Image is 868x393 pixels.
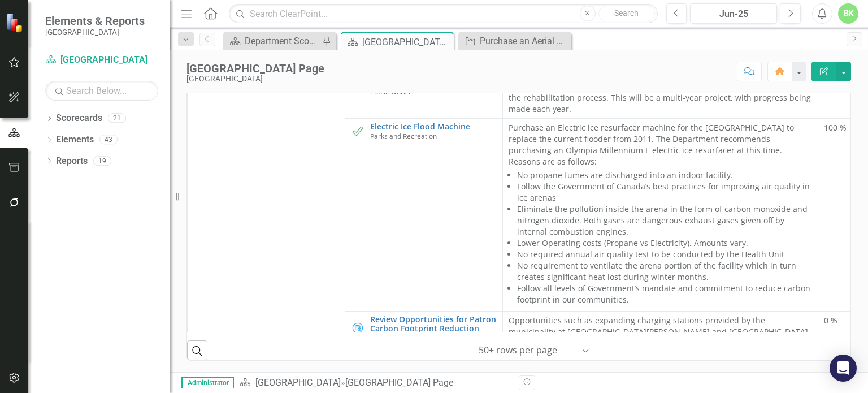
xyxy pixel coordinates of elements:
a: Department Scorecard: Planning and Building [226,34,319,48]
td: Double-Click to Edit [503,119,818,312]
a: [GEOGRAPHIC_DATA] [45,54,158,67]
div: [GEOGRAPHIC_DATA] Page [362,35,451,49]
a: Reports [56,155,88,168]
td: Double-Click to Edit Right Click for Context Menu [345,66,503,119]
span: Elements & Reports [45,14,145,28]
a: Elements [56,133,94,146]
div: [GEOGRAPHIC_DATA] [186,75,324,83]
img: Upcoming [351,321,364,335]
div: [GEOGRAPHIC_DATA] Page [186,62,324,75]
li: Lower Operating costs (Propane vs Electricity). Amounts vary. [517,237,812,249]
a: Review Opportunities for Patron Carbon Footprint Reduction [370,315,497,332]
a: Purchase an Aerial Fire Apparatus [461,34,568,48]
li: Follow the Government of Canada’s best practices for improving air quality in ice arenas [517,181,812,204]
input: Search Below... [45,81,158,101]
div: Jun-25 [694,7,773,21]
div: [GEOGRAPHIC_DATA] Page [345,377,453,388]
td: Double-Click to Edit [503,66,818,119]
span: Search [614,8,639,18]
li: Follow all levels of Government’s mandate and commitment to reduce carbon footprint in our commun... [517,283,812,305]
td: Double-Click to Edit [503,312,818,364]
div: Purchase an Aerial Fire Apparatus [480,34,568,48]
li: No required annual air quality test to be conducted by the Health Unit [517,249,812,260]
div: 19 [93,156,111,166]
a: Scorecards [56,112,102,125]
p: Opportunities such as expanding charging stations provided by the municipality at [GEOGRAPHIC_DAT... [509,315,812,360]
span: Parks and Recreation [370,131,437,140]
small: [GEOGRAPHIC_DATA] [45,28,145,37]
img: Complete [351,124,364,138]
li: No requirement to ventilate the arena portion of the facility which in turn creates significant h... [517,260,812,283]
button: Jun-25 [690,3,777,24]
a: Electric Ice Flood Machine [370,122,497,131]
button: BK [838,3,858,24]
input: Search ClearPoint... [229,4,657,24]
div: Open Intercom Messenger [830,355,857,382]
p: Purchase an Electric ice resurfacer machine for the [GEOGRAPHIC_DATA] to replace the current floo... [509,122,812,167]
div: 21 [108,114,126,123]
li: Eliminate the pollution inside the arena in the form of carbon monoxide and nitrogen dioxide. Bot... [517,204,812,237]
div: Department Scorecard: Planning and Building [245,34,319,48]
p: There are 3 stormwater ponds in [GEOGRAPHIC_DATA] to be rehabilitated. With the passing of the 20... [509,70,812,115]
span: Administrator [181,377,234,388]
div: » [240,377,510,390]
div: 43 [99,135,118,145]
a: [GEOGRAPHIC_DATA] [255,377,341,388]
td: Double-Click to Edit Right Click for Context Menu [345,119,503,312]
li: No propane fumes are discharged into an indoor facility. [517,170,812,181]
button: Search [598,6,655,21]
td: Double-Click to Edit Right Click for Context Menu [345,312,503,364]
img: ClearPoint Strategy [6,12,25,32]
